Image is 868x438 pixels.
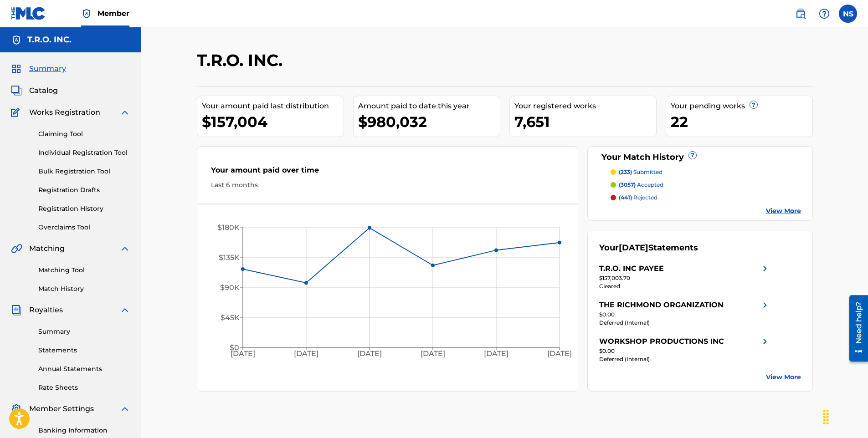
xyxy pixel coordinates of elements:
[218,253,239,262] tspan: $135K
[611,168,801,176] a: (233) submitted
[81,8,92,19] img: Top Rightsholder
[38,346,130,355] a: Statements
[11,85,58,96] a: CatalogCatalog
[202,112,344,132] div: $157,004
[619,194,632,201] span: (441)
[220,313,239,322] tspan: $45K
[358,101,500,112] div: Amount paid to date this year
[211,165,565,180] div: Your amount paid over time
[421,350,445,358] tspan: [DATE]
[795,8,806,19] img: search
[514,101,656,112] div: Your registered works
[38,327,130,336] a: Summary
[791,5,810,23] a: Public Search
[29,85,58,96] span: Catalog
[38,167,130,176] a: Bulk Registration Tool
[11,107,23,118] img: Works Registration
[619,181,636,188] span: (3057)
[619,243,648,253] span: [DATE]
[229,343,239,352] tspan: $0
[11,63,66,74] a: SummarySummary
[217,223,239,232] tspan: $180K
[671,101,812,112] div: Your pending works
[599,319,770,327] div: Deferred (Internal)
[119,403,130,414] img: expand
[839,5,857,23] div: User Menu
[819,8,830,19] img: help
[211,180,565,190] div: Last 6 months
[38,364,130,374] a: Annual Statements
[11,85,22,96] img: Catalog
[119,305,130,316] img: expand
[599,300,770,327] a: THE RICHMOND ORGANIZATIONright chevron icon$0.00Deferred (Internal)
[38,185,130,195] a: Registration Drafts
[230,350,255,358] tspan: [DATE]
[11,35,22,46] img: Accounts
[760,336,770,347] img: right chevron icon
[197,50,287,71] h2: T.R.O. INC.
[294,350,318,358] tspan: [DATE]
[220,283,239,292] tspan: $90K
[11,63,22,74] img: Summary
[98,8,129,19] span: Member
[547,350,572,358] tspan: [DATE]
[357,350,382,358] tspan: [DATE]
[619,168,663,176] p: submitted
[815,5,833,23] div: Help
[38,223,130,232] a: Overclaims Tool
[358,112,500,132] div: $980,032
[689,152,696,159] span: ?
[599,263,664,274] div: T.R.O. INC PAYEE
[27,35,72,45] h5: T.R.O. INC.
[484,350,508,358] tspan: [DATE]
[760,263,770,274] img: right chevron icon
[599,311,770,319] div: $0.00
[599,300,724,311] div: THE RICHMOND ORGANIZATION
[819,403,833,431] div: Drag
[766,372,801,382] a: View More
[599,274,770,282] div: $157,003.70
[38,284,130,294] a: Match History
[822,394,868,438] iframe: Chat Widget
[38,383,130,392] a: Rate Sheets
[119,107,130,118] img: expand
[38,148,130,158] a: Individual Registration Tool
[202,101,344,112] div: Your amount paid last distribution
[750,101,757,108] span: ?
[38,129,130,139] a: Claiming Tool
[760,300,770,311] img: right chevron icon
[619,181,663,189] p: accepted
[514,112,656,132] div: 7,651
[619,194,657,202] p: rejected
[38,426,130,435] a: Banking Information
[11,243,22,254] img: Matching
[599,355,770,363] div: Deferred (Internal)
[671,112,812,132] div: 22
[599,242,698,254] div: Your Statements
[11,7,46,20] img: MLC Logo
[599,151,801,163] div: Your Match History
[119,243,130,254] img: expand
[842,291,868,365] iframe: Resource Center
[599,336,770,363] a: WORKSHOP PRODUCTIONS INCright chevron icon$0.00Deferred (Internal)
[766,206,801,216] a: View More
[611,181,801,189] a: (3057) accepted
[599,282,770,290] div: Cleared
[599,263,770,290] a: T.R.O. INC PAYEEright chevron icon$157,003.70Cleared
[29,63,66,74] span: Summary
[611,194,801,202] a: (441) rejected
[599,347,770,355] div: $0.00
[619,168,632,175] span: (233)
[29,243,65,254] span: Matching
[38,265,130,275] a: Matching Tool
[599,336,724,347] div: WORKSHOP PRODUCTIONS INC
[29,107,100,118] span: Works Registration
[29,403,94,414] span: Member Settings
[38,204,130,214] a: Registration History
[11,305,22,316] img: Royalties
[29,305,63,316] span: Royalties
[11,403,22,414] img: Member Settings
